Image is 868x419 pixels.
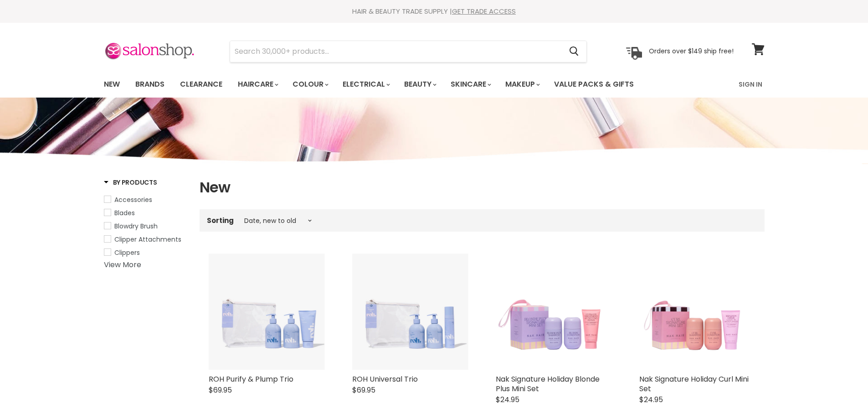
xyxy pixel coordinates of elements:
[173,75,229,94] a: Clearance
[397,75,442,94] a: Beauty
[97,71,687,98] ul: Main menu
[231,75,284,94] a: Haircare
[352,374,418,384] a: ROH Universal Trio
[104,234,188,244] a: Clipper Attachments
[114,248,140,257] span: Clippers
[639,394,663,405] span: $24.95
[104,221,188,231] a: Blowdry Brush
[336,75,395,94] a: Electrical
[104,259,141,270] a: View More
[496,374,600,394] a: Nak Signature Holiday Blonde Plus Mini Set
[639,374,749,394] a: Nak Signature Holiday Curl Mini Set
[209,253,325,370] img: ROH Purify & Plump Trio
[97,75,127,94] a: New
[452,6,516,16] a: GET TRADE ACCESS
[649,47,734,55] p: Orders over $149 ship free!
[209,385,232,395] span: $69.95
[639,253,755,370] img: Nak Signature Holiday Curl Mini Set
[114,208,135,217] span: Blades
[209,374,293,384] a: ROH Purify & Plump Trio
[92,71,776,98] nav: Main
[114,195,152,204] span: Accessories
[352,385,375,395] span: $69.95
[104,248,188,258] a: Clippers
[114,222,158,231] span: Blowdry Brush
[547,75,641,94] a: Value Packs & Gifts
[230,41,562,62] input: Search
[104,195,188,205] a: Accessories
[733,75,768,94] a: Sign In
[562,41,586,62] button: Search
[104,178,157,187] h3: By Products
[352,253,468,370] img: ROH Universal Trio
[128,75,171,94] a: Brands
[230,41,587,62] form: Product
[104,208,188,218] a: Blades
[114,235,181,244] span: Clipper Attachments
[498,75,545,94] a: Makeup
[444,75,497,94] a: Skincare
[207,217,234,224] label: Sorting
[496,253,612,370] img: Nak Signature Holiday Blonde Plus Mini Set
[92,7,776,16] div: HAIR & BEAUTY TRADE SUPPLY |
[200,178,765,197] h1: New
[286,75,334,94] a: Colour
[496,394,519,405] span: $24.95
